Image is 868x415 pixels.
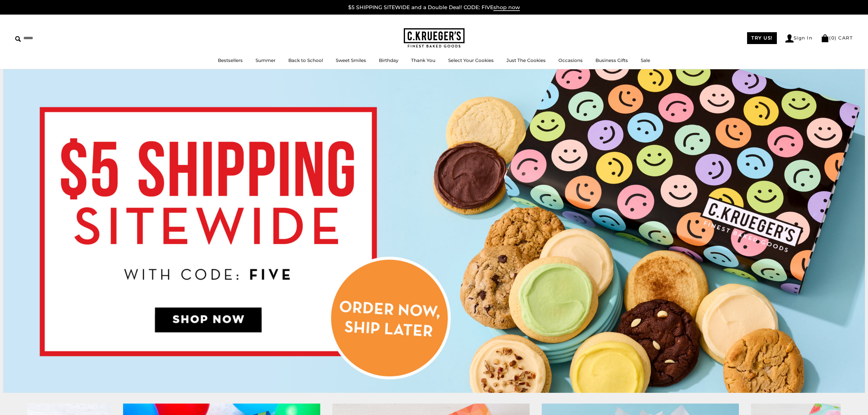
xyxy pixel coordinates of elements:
span: 0 [831,35,835,41]
a: Thank You [411,57,435,63]
a: Just The Cookies [506,57,546,63]
a: Birthday [379,57,398,63]
a: Business Gifts [595,57,628,63]
a: Bestsellers [218,57,243,63]
a: Sale [641,57,650,63]
img: Search [15,36,21,42]
a: TRY US! [747,32,777,44]
a: Select Your Cookies [448,57,494,63]
img: C.Krueger's Special Offer [3,69,865,393]
a: Summer [256,57,276,63]
a: (0) CART [821,35,853,41]
img: C.KRUEGER'S [404,28,465,48]
a: Sign In [785,34,813,43]
a: $5 SHIPPING SITEWIDE and a Double Deal! CODE: FIVEshop now [348,4,520,11]
span: shop now [493,4,520,11]
a: Sweet Smiles [336,57,366,63]
img: Account [785,34,794,43]
input: Search [15,33,87,43]
a: Back to School [288,57,323,63]
img: Bag [821,34,829,42]
a: Occasions [558,57,583,63]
